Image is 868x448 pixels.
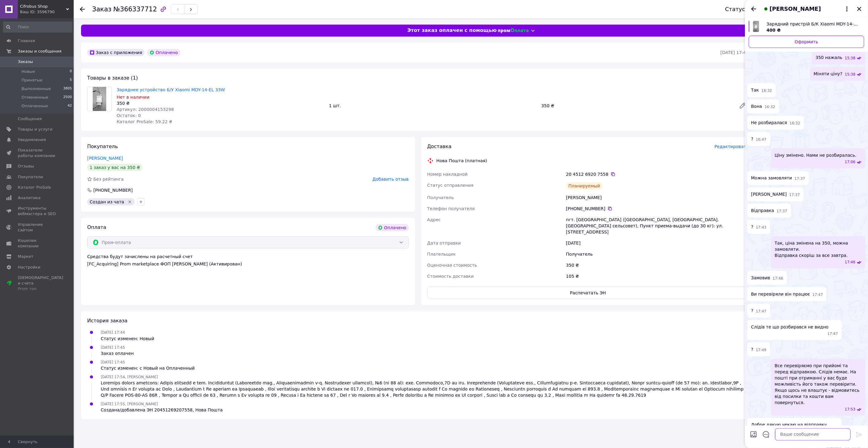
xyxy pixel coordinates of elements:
[117,113,141,118] span: Остаток: 0
[21,95,48,100] span: Отмененные
[737,100,749,112] a: Редактировать
[87,49,145,56] div: Заказ с приложения
[18,137,46,143] span: Уведомления
[775,240,862,258] span: Так, ціна змінена на 350, можна замовляти. Відправка скоріш за все завтра.
[427,217,441,222] span: Адрес
[20,9,74,15] div: Ваш ID: 3596790
[80,6,85,12] div: Вернуться назад
[427,172,468,177] span: Номер накладной
[101,365,195,371] div: Статус изменен: с Новый на Оплаченный
[427,195,454,200] span: Получатель
[767,21,859,27] span: Зарядний пристрій Б/К Xiaomi MDY-14-EL 33W
[18,163,34,169] span: Отзывы
[92,6,111,13] span: Заказ
[87,261,409,267] div: [FC_Acquiring] Prom marketplace ФОП [PERSON_NAME] (Активирован)
[87,143,118,149] span: Покупатель
[565,192,750,203] div: [PERSON_NAME]
[87,156,123,161] a: [PERSON_NAME]
[18,254,33,259] span: Маркет
[749,21,864,33] a: Посмотреть товар
[21,69,35,74] span: Новые
[63,95,72,100] span: 2500
[117,87,225,92] a: Заряднее устройство Б/У Xiaomi MDY-14-EL 33W
[101,330,125,335] span: [DATE] 17:44
[435,158,489,164] div: Нова Пошта (платная)
[750,5,757,13] button: Назад
[751,324,829,330] span: Слідів те що розбирався не видно
[751,346,753,353] span: ?
[565,214,750,238] div: пгт. [GEOGRAPHIC_DATA] ([GEOGRAPHIC_DATA], [GEOGRAPHIC_DATA]. [GEOGRAPHIC_DATA] сельсовет), Пункт...
[751,224,753,230] span: ?
[87,75,138,81] span: Товары в заказе (1)
[18,38,35,44] span: Главная
[751,120,787,126] span: Не розбиралася
[751,422,827,428] span: Добре дякую чекаю на відправку
[751,103,762,110] span: Вона
[18,222,57,233] span: Управление сайтом
[845,260,856,265] span: 17:46 12.10.2025
[372,177,409,182] span: Добавить отзыв
[770,5,821,13] span: [PERSON_NAME]
[93,187,133,193] div: [PHONE_NUMBER]
[565,249,750,260] div: Получатель
[18,147,57,159] span: Показатели работы компании
[18,238,57,249] span: Кошелек компании
[18,49,61,54] span: Заказы и сообщения
[427,252,456,257] span: Плательщик
[427,263,477,268] span: Оценочная стоимость
[751,87,759,93] span: Так
[18,59,33,65] span: Заказы
[762,430,770,438] button: Открыть шаблоны ответов
[117,100,324,106] div: 350 ₴
[565,238,750,249] div: [DATE]
[795,176,805,181] span: 17:37 12.10.2025
[725,6,766,12] div: Статус заказа
[790,121,800,126] span: 16:32 12.10.2025
[93,87,106,111] img: Заряднее устройство Б/У Xiaomi MDY-14-EL 33W
[90,199,124,204] span: Создан из чата
[407,27,497,34] span: Этот заказ оплачен с помощью
[814,71,843,77] span: Міняти ціну?
[117,107,174,112] span: Артикул: 2000004153298
[427,241,461,246] span: Дата отправки
[751,275,770,281] span: Замовив
[101,350,134,356] div: Заказ оплачен
[539,101,734,110] div: 350 ₴
[87,224,106,230] span: Оплата
[87,253,409,267] div: Средства будут зачислены на расчетный счет
[3,22,72,33] input: Поиск
[565,271,750,282] div: 105 ₴
[845,72,856,77] span: 15:38 12.10.2025
[565,260,750,271] div: 350 ₴
[87,318,127,324] span: История заказа
[566,171,749,177] div: 20 4512 6920 7558
[21,86,51,92] span: Выполненные
[101,360,125,364] span: [DATE] 17:45
[816,54,843,61] span: 350 нажаль
[762,5,851,13] button: [PERSON_NAME]
[756,225,767,230] span: 17:43 12.10.2025
[20,4,66,9] span: Cifrobus Shop
[756,309,767,314] span: 17:47 12.10.2025
[18,185,51,190] span: Каталог ProSale
[21,103,48,109] span: Оплаченные
[117,95,150,100] span: Нет в наличии
[773,276,784,281] span: 17:46 12.10.2025
[427,143,452,149] span: Доставка
[751,291,810,297] span: Ви перевіряли він працює
[427,287,749,299] button: Распечатать ЭН
[327,101,539,110] div: 1 шт.
[845,159,856,165] span: 17:06 12.10.2025
[845,56,856,61] span: 15:38 12.10.2025
[751,175,792,181] span: Можна замовляти
[427,206,475,211] span: Телефон получателя
[756,348,767,353] span: 17:49 12.10.2025
[147,49,180,56] div: Оплачено
[18,116,42,122] span: Сообщения
[756,137,767,142] span: 16:47 12.10.2025
[101,402,158,406] span: [DATE] 17:55, [PERSON_NAME]
[127,199,132,204] svg: Удалить метку
[70,77,72,83] span: 5
[749,36,864,48] a: Оформить
[751,308,753,314] span: ?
